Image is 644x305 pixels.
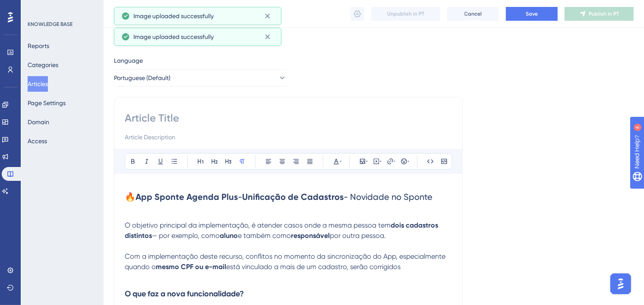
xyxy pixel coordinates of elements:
[330,231,386,240] span: por outra pessoa.
[242,192,344,202] strong: Unificação de Cadastros
[28,114,49,130] button: Domain
[220,231,238,240] strong: aluno
[238,231,291,240] span: e também como
[152,231,220,240] span: — por exemplo, como
[125,289,244,299] strong: O que faz a nova funcionalidade?
[28,133,47,149] button: Access
[28,76,48,92] button: Articles
[20,2,54,13] span: Need Help?
[371,7,440,21] button: Unpublish in PT
[125,221,391,229] span: O objetivo principal da implementação, é atender casos onde a mesma pessoa tem
[506,7,558,21] button: Save
[226,263,401,271] span: está vinculado a mais de um cadastro, serão corrigidos
[114,69,287,87] button: Portuguese (Default)
[125,132,452,142] input: Article Description
[291,231,330,240] strong: responsável
[565,7,634,21] button: Publish in PT
[28,57,58,73] button: Categories
[387,10,424,17] span: Unpublish in PT
[589,10,619,17] span: Publish in PT
[344,192,432,202] span: - Novidade no Sponte
[28,38,49,54] button: Reports
[114,55,143,66] span: Language
[156,263,226,271] strong: mesmo CPF ou e-mail
[447,7,499,21] button: Cancel
[464,10,482,17] span: Cancel
[28,95,66,111] button: Page Settings
[28,21,73,28] div: KNOWLEDGE BASE
[60,4,62,11] div: 4
[125,192,136,202] span: 🔥
[526,10,538,17] span: Save
[133,11,214,21] span: Image uploaded successfully
[125,111,452,125] input: Article Title
[136,192,238,202] strong: App Sponte Agenda Plus
[608,271,634,297] iframe: UserGuiding AI Assistant Launcher
[114,73,170,83] span: Portuguese (Default)
[125,252,447,271] span: Com a implementação deste recurso, conflitos no momento da sincronização do App, especialmente qu...
[238,192,242,202] span: -
[133,32,214,42] span: Image uploaded successfully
